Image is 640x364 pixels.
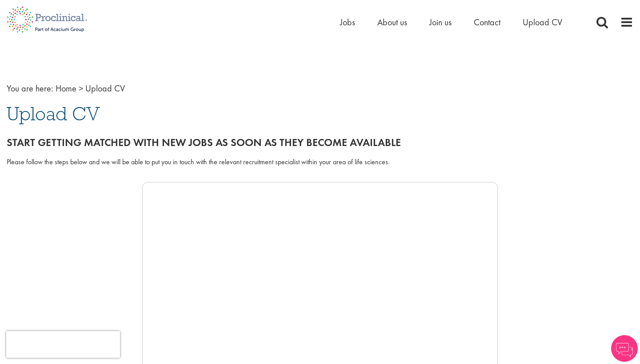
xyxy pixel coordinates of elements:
a: About us [377,16,407,28]
span: > [79,83,83,94]
iframe: reCAPTCHA [6,331,120,358]
span: Upload CV [7,102,100,126]
a: Contact [474,16,500,28]
span: You are here: [7,83,53,94]
a: Join us [429,16,452,28]
a: Jobs [340,16,355,28]
h2: Start getting matched with new jobs as soon as they become available [7,137,633,148]
img: Chatbot [611,335,638,362]
a: Upload CV [523,16,562,28]
a: breadcrumb link [56,83,76,94]
div: Please follow the steps below and we will be able to put you in touch with the relevant recruitme... [7,157,633,167]
span: Upload CV [85,83,125,94]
